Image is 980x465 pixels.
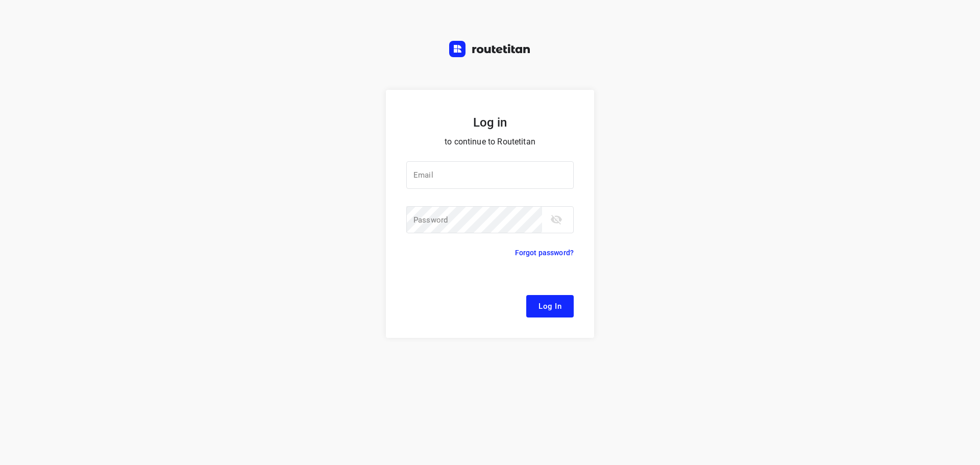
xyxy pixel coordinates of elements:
[406,114,574,131] h5: Log in
[526,295,574,317] button: Log In
[546,209,567,230] button: toggle password visibility
[515,247,574,259] p: Forgot password?
[406,135,574,149] p: to continue to Routetitan
[449,41,531,57] img: Routetitan
[538,300,561,313] span: Log In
